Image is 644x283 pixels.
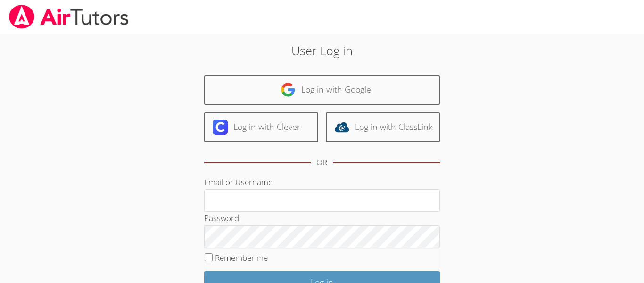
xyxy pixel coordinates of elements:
img: airtutors_banner-c4298cdbf04f3fff15de1276eac7730deb9818008684d7c2e4769d2f7ddbe033.png [8,5,130,29]
label: Remember me [215,252,268,263]
label: Email or Username [204,177,272,188]
a: Log in with Google [204,75,440,105]
img: clever-logo-6eab21bc6e7a338710f1a6ff85c0baf02591cd810cc4098c63d3a4b26e2feb20.svg [213,120,228,135]
h2: User Log in [148,42,496,60]
img: classlink-logo-d6bb404cc1216ec64c9a2012d9dc4662098be43eaf13dc465df04b49fa7ab582.svg [334,120,349,135]
label: Password [204,213,239,223]
a: Log in with ClassLink [326,112,440,142]
a: Log in with Clever [204,112,318,142]
img: google-logo-50288ca7cdecda66e5e0955fdab243c47b7ad437acaf1139b6f446037453330a.svg [281,82,296,97]
div: OR [316,156,327,170]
